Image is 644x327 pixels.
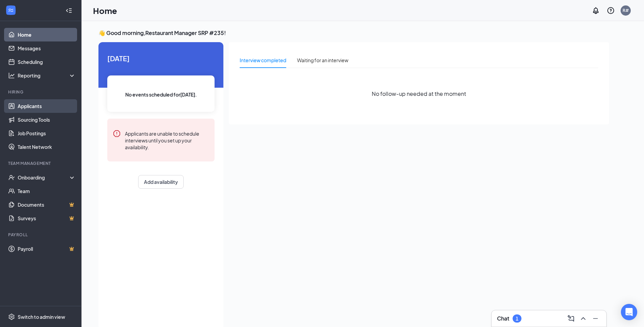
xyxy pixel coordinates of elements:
[18,126,76,140] a: Job Postings
[567,314,575,323] svg: ComposeMessage
[8,72,15,79] svg: Analysis
[8,160,74,166] div: Team Management
[18,72,76,79] div: Reporting
[7,7,14,14] svg: WorkstreamLogo
[578,313,589,324] button: ChevronUp
[18,313,65,320] div: Switch to admin view
[607,6,615,15] svg: QuestionInfo
[497,315,509,322] h3: Chat
[18,113,76,126] a: Sourcing Tools
[579,314,587,323] svg: ChevronUp
[566,313,576,324] button: ComposeMessage
[8,89,74,95] div: Hiring
[18,211,76,225] a: SurveysCrown
[8,174,15,181] svg: UserCheck
[592,6,600,15] svg: Notifications
[372,89,466,98] span: No follow-up needed at the moment
[240,56,286,64] div: Interview completed
[138,175,184,189] button: Add availability
[590,313,601,324] button: Minimize
[107,53,215,64] span: [DATE]
[18,140,76,154] a: Talent Network
[18,242,76,256] a: PayrollCrown
[125,130,209,151] div: Applicants are unable to schedule interviews until you set up your availability.
[621,304,637,320] div: Open Intercom Messenger
[125,91,197,98] span: No events scheduled for [DATE] .
[8,313,15,320] svg: Settings
[18,198,76,211] a: DocumentsCrown
[18,28,76,41] a: Home
[18,184,76,198] a: Team
[516,316,518,322] div: 1
[8,232,74,238] div: Payroll
[623,7,629,13] div: R#
[66,7,72,14] svg: Collapse
[18,99,76,113] a: Applicants
[18,55,76,69] a: Scheduling
[113,130,121,138] svg: Error
[18,41,76,55] a: Messages
[18,174,70,181] div: Onboarding
[297,56,348,64] div: Waiting for an interview
[93,5,117,16] h1: Home
[98,29,609,37] h3: 👋 Good morning, Restaurant Manager SRP #235 !
[591,314,600,323] svg: Minimize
